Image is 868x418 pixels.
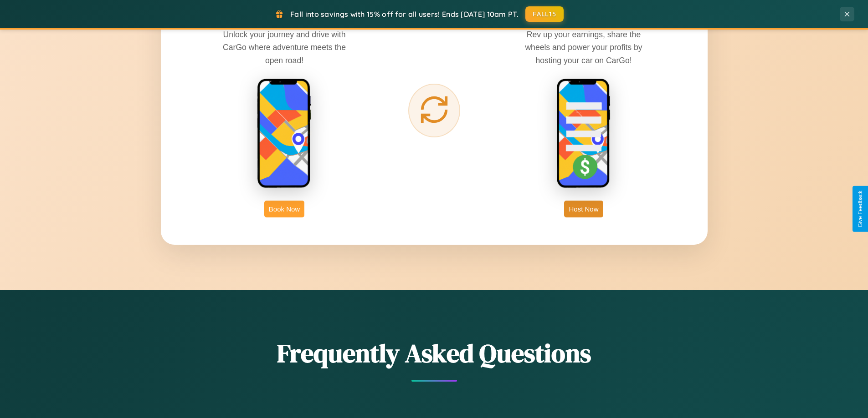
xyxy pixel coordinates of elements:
img: rent phone [257,78,312,189]
button: Host Now [564,201,603,217]
button: FALL15 [525,6,564,22]
span: Fall into savings with 15% off for all users! Ends [DATE] 10am PT. [290,10,519,19]
h2: Frequently Asked Questions [161,336,708,371]
img: host phone [556,78,611,189]
p: Rev up your earnings, share the wheels and power your profits by hosting your car on CarGo! [515,28,652,66]
div: Give Feedback [857,191,863,227]
button: Book Now [264,201,304,217]
p: Unlock your journey and drive with CarGo where adventure meets the open road! [216,28,353,66]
